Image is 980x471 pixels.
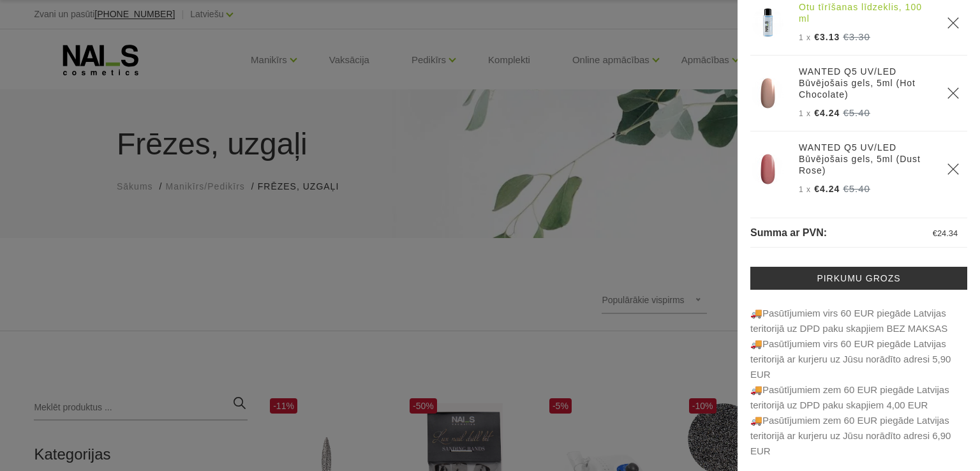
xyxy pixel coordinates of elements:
a: Delete [947,163,960,176]
span: €4.24 [814,184,840,194]
span: 1 x [799,109,811,118]
a: Delete [947,17,960,29]
a: Otu tīrīšanas līdzeklis, 100 ml [799,1,932,24]
a: WANTED Q5 UV/LED Būvējošais gels, 5ml (Dust Rose) [799,142,932,176]
s: €3.30 [843,31,870,42]
span: € [933,228,937,238]
s: €5.40 [843,107,870,118]
span: €3.13 [814,32,840,42]
a: Pirkumu grozs [750,267,967,290]
span: 1 x [799,185,811,194]
span: 24.34 [937,228,958,238]
s: €5.40 [843,183,870,194]
span: Summa ar PVN: [750,227,827,238]
a: Delete [947,87,960,100]
span: €4.24 [814,108,840,118]
a: WANTED Q5 UV/LED Būvējošais gels, 5ml (Hot Chocolate) [799,66,932,100]
span: 1 x [799,33,811,42]
p: 🚚Pasūtījumiem virs 60 EUR piegāde Latvijas teritorijā uz DPD paku skapjiem BEZ MAKSAS 🚚Pasūt... [750,306,967,459]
